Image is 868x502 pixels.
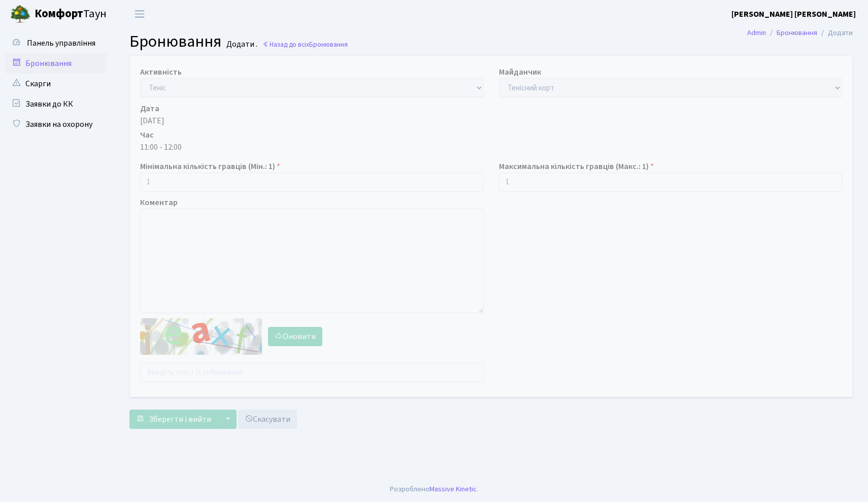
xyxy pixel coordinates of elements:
label: Час [140,129,154,141]
a: Бронювання [5,53,107,74]
small: Додати . [224,40,257,49]
label: Мінімальна кількість гравців (Мін.: 1) [140,160,280,173]
img: default [140,318,262,355]
img: logo.png [10,4,30,24]
span: Панель управління [27,38,95,49]
span: Зберегти і вийти [149,414,211,425]
a: Admin [747,27,766,38]
b: [PERSON_NAME] [PERSON_NAME] [731,9,856,20]
a: Заявки до КК [5,94,107,114]
span: Бронювання [309,40,348,49]
b: Комфорт [35,6,83,22]
div: [DATE] [140,115,842,127]
span: Таун [35,6,107,23]
nav: breadcrumb [732,22,868,44]
button: Оновити [268,327,322,346]
a: Скарги [5,74,107,94]
label: Коментар [140,196,178,209]
label: Активність [140,66,182,78]
a: Скасувати [238,410,297,429]
a: Massive Kinetic [429,484,477,494]
button: Зберегти і вийти [129,410,218,429]
a: Назад до всіхБронювання [262,40,348,49]
label: Майданчик [499,66,541,78]
div: 11:00 - 12:00 [140,141,842,153]
button: Переключити навігацію [127,6,152,22]
label: Дата [140,103,159,115]
input: Введіть текст із зображення [140,363,484,382]
div: Розроблено . [390,484,478,495]
label: Максимальна кількість гравців (Макс.: 1) [499,160,654,173]
a: [PERSON_NAME] [PERSON_NAME] [731,8,856,20]
a: Заявки на охорону [5,114,107,135]
a: Панель управління [5,33,107,53]
span: Бронювання [129,30,221,53]
li: Додати [817,27,853,39]
a: Бронювання [777,27,817,38]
